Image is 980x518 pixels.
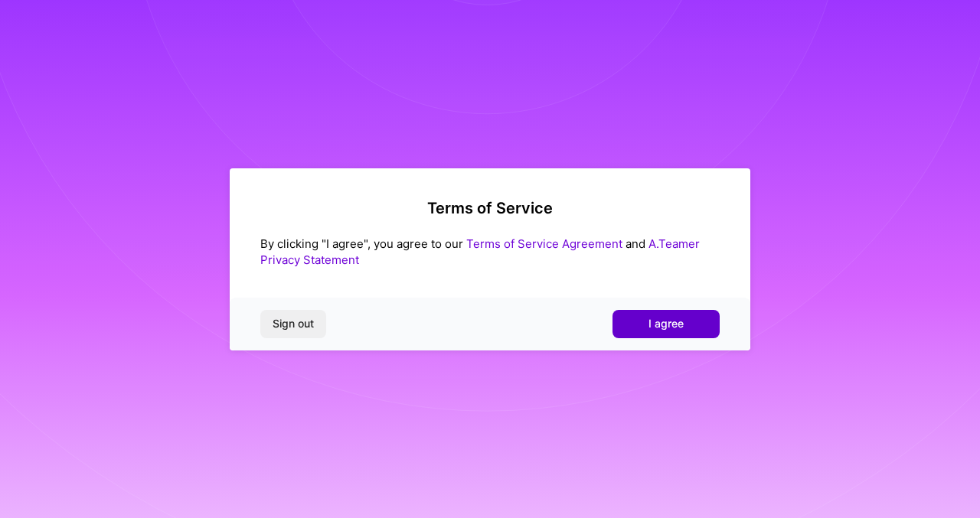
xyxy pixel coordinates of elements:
[260,199,720,217] h2: Terms of Service
[612,310,720,337] button: I agree
[260,310,326,337] button: Sign out
[648,316,684,331] span: I agree
[260,236,720,268] div: By clicking "I agree", you agree to our and
[466,236,622,251] a: Terms of Service Agreement
[273,316,314,331] span: Sign out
